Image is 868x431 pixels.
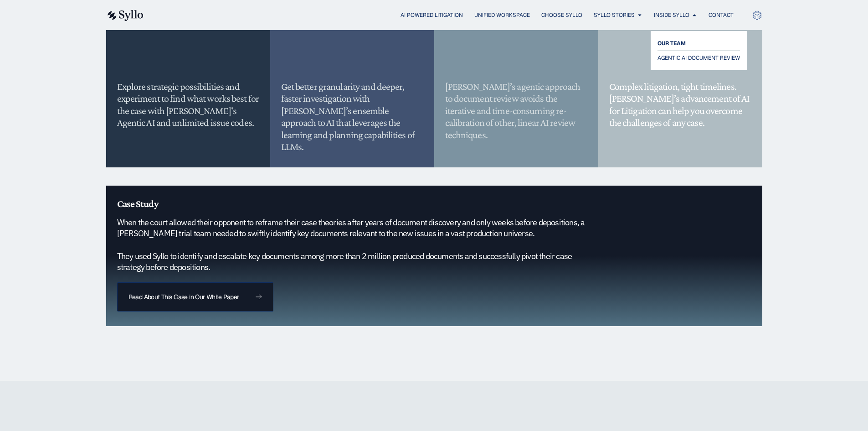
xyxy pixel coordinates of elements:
img: syllo [106,10,144,21]
a: Inside Syllo [654,11,689,19]
h5: [PERSON_NAME]’s agentic approach to document review avoids the iterative and time-consuming re-ca... [445,81,587,141]
a: Contact [709,11,734,19]
a: Read About This Case in Our White Paper [117,282,273,312]
h5: Complex litigation, tight timelines. [PERSON_NAME]’s advancement of AI for Litigation can help yo... [609,81,751,129]
nav: Menu [162,11,734,20]
a: AGENTIC AI DOCUMENT REVIEW [657,52,740,63]
a: OUR TEAM [657,38,740,49]
div: Menu Toggle [162,11,734,20]
a: Syllo Stories [594,11,635,19]
h5: Get better granularity and deeper, faster investigation with [PERSON_NAME]’s ensemble approach to... [281,81,423,153]
h5: When the court allowed their opponent to reframe their case theories after years of document disc... [117,217,598,273]
span: Read About This Case in Our White Paper [128,294,239,300]
a: Unified Workspace [474,11,530,19]
span: Case Study [117,198,158,209]
a: AI Powered Litigation [401,11,463,19]
span: OUR TEAM [657,38,686,49]
a: Choose Syllo [541,11,582,19]
h5: Explore strategic possibilities and experiment to find what works best for the case with [PERSON_... [117,81,259,129]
